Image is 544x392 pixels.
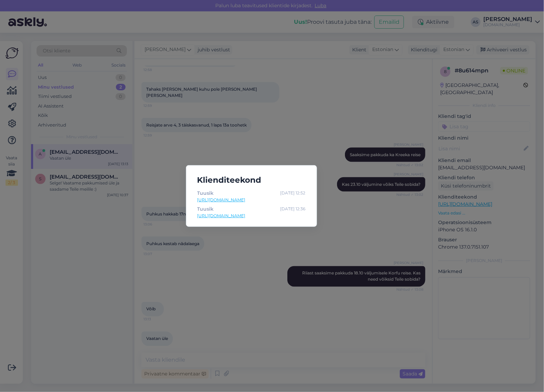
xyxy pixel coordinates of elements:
[197,189,214,197] div: Tuusik
[192,174,311,187] h5: Klienditeekond
[197,205,214,213] div: Tuusik
[280,189,306,197] div: [DATE] 12:52
[197,197,306,203] a: [URL][DOMAIN_NAME]
[280,205,306,213] div: [DATE] 12:36
[197,213,306,219] a: [URL][DOMAIN_NAME]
